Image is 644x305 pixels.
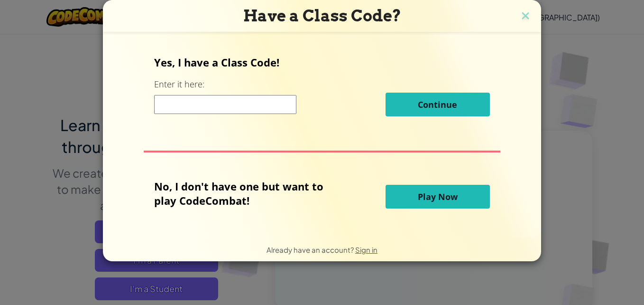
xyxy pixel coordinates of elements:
label: Enter it here: [154,78,204,90]
span: Have a Class Code? [243,6,401,25]
p: Yes, I have a Class Code! [154,55,489,69]
button: Play Now [386,185,490,209]
img: close icon [519,10,532,24]
a: Sign in [355,245,377,254]
span: Continue [418,99,457,110]
span: Already have an account? [267,245,355,254]
button: Continue [386,93,490,116]
p: No, I don't have one but want to play CodeCombat! [154,179,338,208]
span: Play Now [418,191,458,202]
